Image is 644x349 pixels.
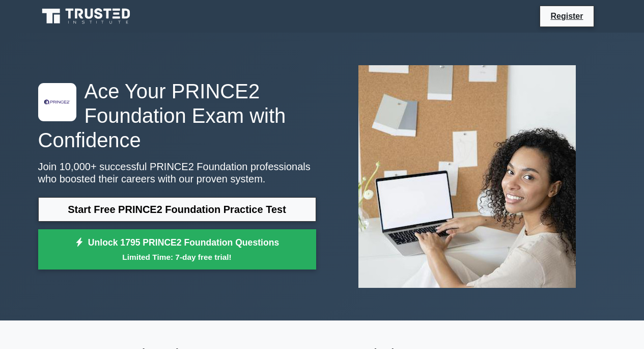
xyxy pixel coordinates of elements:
[544,10,589,22] a: Register
[38,197,316,222] a: Start Free PRINCE2 Foundation Practice Test
[38,229,316,270] a: Unlock 1795 PRINCE2 Foundation QuestionsLimited Time: 7-day free trial!
[38,160,316,185] p: Join 10,000+ successful PRINCE2 Foundation professionals who boosted their careers with our prove...
[38,79,316,152] h1: Ace Your PRINCE2 Foundation Exam with Confidence
[51,251,303,263] small: Limited Time: 7-day free trial!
